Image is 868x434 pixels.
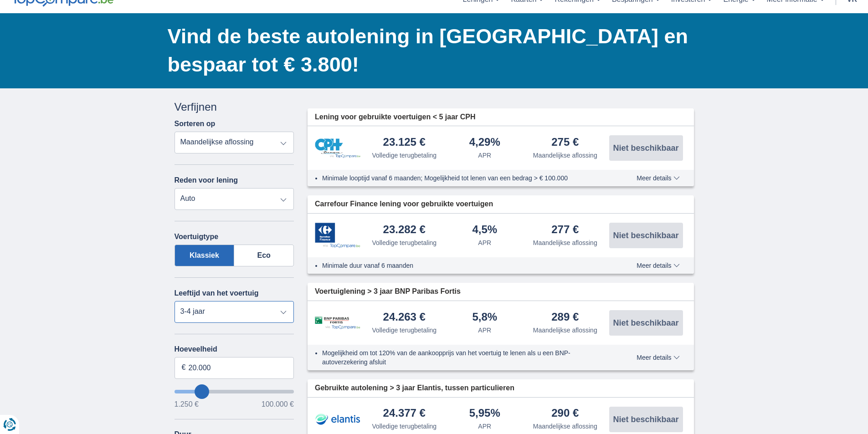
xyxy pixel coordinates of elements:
[175,400,199,408] font: 1.250 €
[168,25,688,76] font: Vind de beste autolening in [GEOGRAPHIC_DATA] en bespaar tot € 3.800!
[315,113,476,121] font: Lening voor gebruikte voertuigen < 5 jaar CPH
[551,311,579,323] font: 289 €
[315,317,360,330] img: BNP Paribas Fortis persoonlijke lening
[322,174,568,182] font: Minimale looptijd vanaf 6 maanden; Mogelijkheid tot lenen van een bedrag > € 100.000
[478,239,491,246] font: APR
[630,262,686,269] button: Meer details
[383,407,426,419] font: 24.377 €
[613,318,678,327] font: Niet beschikbaar
[472,223,497,235] font: 4,5%
[262,400,294,408] font: 100.000 €
[478,152,491,159] font: APR
[383,223,426,235] font: 23.282 €
[383,311,426,323] font: 24.263 €
[533,152,597,159] font: Maandelijkse aflossing
[175,345,217,353] font: Hoeveelheid
[533,423,597,430] font: Maandelijkse aflossing
[472,311,497,323] font: 5,8%
[315,287,461,295] font: Voertuiglening > 3 jaar BNP Paribas Fortis
[637,354,671,361] font: Meer details
[190,251,219,259] font: Klassiek
[533,327,597,334] font: Maandelijkse aflossing
[372,327,437,334] font: Volledige terugbetaling
[469,136,500,148] font: 4,29%
[551,136,579,148] font: 275 €
[182,363,186,371] font: €
[478,327,491,334] font: APR
[551,407,579,419] font: 290 €
[478,423,491,430] font: APR
[613,143,678,153] font: Niet beschikbaar
[637,174,671,182] font: Meer details
[637,262,671,269] font: Meer details
[533,239,597,246] font: Maandelijkse aflossing
[315,223,360,248] img: Carrefour Finance persoonlijke lening
[322,349,570,366] font: Mogelijkheid om tot 120% van de aankoopprijs van het voertuig te lenen als u een BNP-autoverzeker...
[469,407,500,419] font: 5,95%
[315,138,360,158] img: Persoonlijke lening van CPH Bank
[613,415,678,424] font: Niet beschikbaar
[372,423,437,430] font: Volledige terugbetaling
[551,223,579,235] font: 277 €
[322,262,413,269] font: Minimale duur vanaf 6 maanden
[315,384,514,392] font: Gebruikte autolening > 3 jaar Elantis, tussen particulieren
[315,200,493,208] font: Carrefour Finance lening voor gebruikte voertuigen
[609,407,683,432] button: Niet beschikbaar
[609,223,683,248] button: Niet beschikbaar
[175,101,217,113] font: Verfijnen
[630,354,686,361] button: Meer details
[372,152,437,159] font: Volledige terugbetaling
[372,239,437,246] font: Volledige terugbetaling
[315,408,360,431] img: Elantis persoonlijke lening
[613,231,678,240] font: Niet beschikbaar
[630,174,686,182] button: Meer details
[257,251,270,259] font: Eco
[175,120,216,128] font: Sorteren op
[383,136,426,148] font: 23.125 €
[175,176,238,184] font: Reden voor lening
[609,135,683,161] button: Niet beschikbaar
[609,310,683,336] button: Niet beschikbaar
[175,390,294,393] input: willenlenen
[175,289,259,297] font: Leeftijd van het voertuig
[175,233,219,240] font: Voertuigtype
